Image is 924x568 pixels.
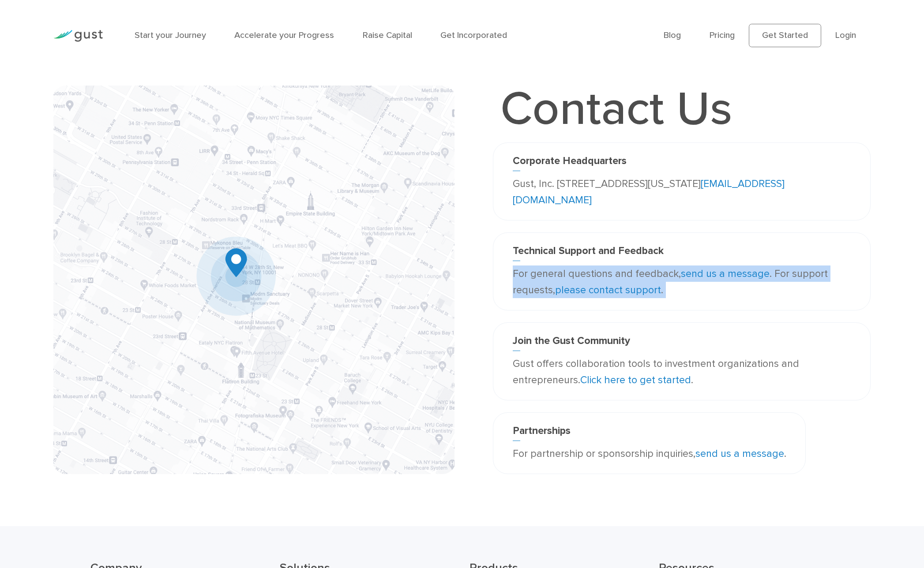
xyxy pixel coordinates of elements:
[493,86,739,133] h1: Contact Us
[749,24,821,47] a: Get Started
[695,448,784,460] a: send us a message
[53,86,454,474] img: Map
[835,30,856,41] a: Login
[440,30,507,41] a: Get Incorporated
[681,268,770,280] a: send us a message
[53,30,103,42] img: Gust Logo
[555,284,661,296] a: please contact support
[664,30,681,41] a: Blog
[363,30,412,41] a: Raise Capital
[513,425,786,441] h3: Partnerships
[513,155,851,171] h3: Corporate Headquarters
[513,445,786,462] p: For partnership or sponsorship inquiries, .
[513,335,851,351] h3: Join the Gust Community
[513,265,851,299] p: For general questions and feedback, . For support requests, .
[710,30,735,41] a: Pricing
[135,30,206,41] a: Start your Journey
[580,374,691,386] a: Click here to get started
[513,176,851,209] p: Gust, Inc. [STREET_ADDRESS][US_STATE]
[513,355,851,389] p: Gust offers collaboration tools to investment organizations and entrepreneurs. .
[234,30,334,41] a: Accelerate your Progress
[513,245,851,261] h3: Technical Support and Feedback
